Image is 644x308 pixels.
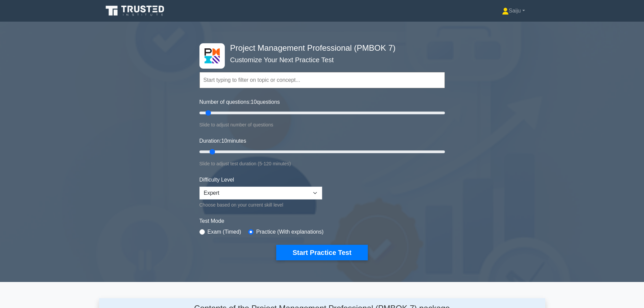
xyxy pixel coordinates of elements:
div: Slide to adjust number of questions [199,121,445,129]
a: Saiju [486,4,541,18]
label: Duration: minutes [199,137,246,145]
input: Start typing to filter on topic or concept... [199,72,445,88]
div: Choose based on your current skill level [199,201,322,209]
label: Difficulty Level [199,176,234,184]
h4: Project Management Professional (PMBOK 7) [228,43,412,53]
label: Practice (With explanations) [256,228,324,236]
span: 10 [251,99,257,105]
button: Start Practice Test [276,245,367,260]
label: Exam (Timed) [208,228,241,236]
label: Test Mode [199,217,445,225]
label: Number of questions: questions [199,98,280,106]
span: 10 [221,138,227,144]
div: Slide to adjust test duration (5-120 minutes) [199,160,445,168]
